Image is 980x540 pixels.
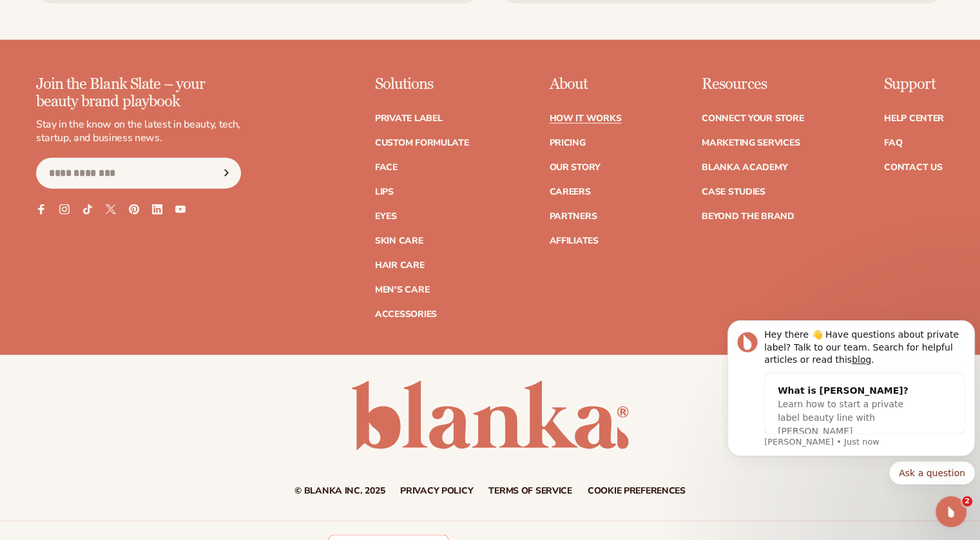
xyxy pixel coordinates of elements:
small: © Blanka Inc. 2025 [294,485,385,497]
p: Stay in the know on the latest in beauty, tech, startup, and business news. [36,118,241,145]
a: Cookie preferences [588,487,686,496]
a: Help Center [884,114,944,123]
a: Custom formulate [375,139,469,148]
a: Contact Us [884,163,942,172]
iframe: Intercom notifications message [722,278,980,505]
span: 2 [962,496,972,506]
a: Skin Care [375,236,423,246]
a: Eyes [375,212,397,221]
a: Blanka Academy [702,163,787,172]
a: Marketing services [702,139,800,148]
p: About [549,76,621,93]
a: Careers [549,188,590,197]
button: Subscribe [212,158,240,189]
a: Connect your store [702,114,803,123]
iframe: Intercom live chat [936,496,966,527]
p: Resources [702,76,803,93]
p: Support [884,76,944,93]
p: Join the Blank Slate – your beauty brand playbook [36,76,241,110]
a: Case Studies [702,188,765,197]
a: Lips [375,188,394,197]
a: Private label [375,114,442,123]
a: Our Story [549,163,600,172]
a: Face [375,163,398,172]
a: Partners [549,212,597,221]
a: Terms of service [488,487,572,496]
a: Affiliates [549,236,598,246]
p: Solutions [375,76,469,93]
a: Beyond the brand [702,212,794,221]
a: Hair Care [375,261,424,270]
a: Pricing [549,139,585,148]
a: Accessories [375,310,437,319]
a: Privacy policy [400,487,473,496]
a: Men's Care [375,285,429,294]
a: FAQ [884,139,902,148]
a: How It Works [549,114,621,123]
